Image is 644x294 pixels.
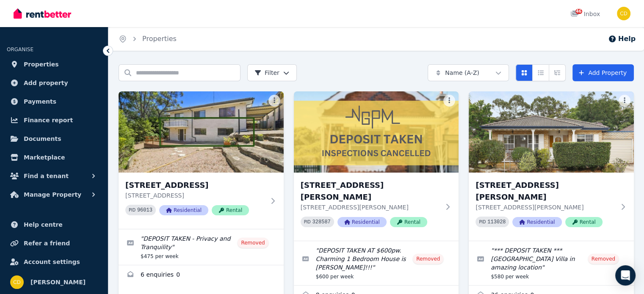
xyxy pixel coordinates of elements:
[617,7,630,20] img: Chris Dimitropoulos
[301,179,440,203] h3: [STREET_ADDRESS][PERSON_NAME]
[24,134,61,144] span: Documents
[24,238,70,248] span: Refer a friend
[24,96,56,107] span: Payments
[268,95,280,107] button: More options
[469,241,634,285] a: Edit listing: *** DEPOSIT TAKEN *** Unique Bayside Villa in amazing location
[129,208,135,212] small: PID
[7,253,101,270] a: Account settings
[7,186,101,203] button: Manage Property
[337,217,387,227] span: Residential
[532,64,549,81] button: Compact list view
[572,64,634,81] a: Add Property
[570,10,600,18] div: Inbox
[125,179,265,191] h3: [STREET_ADDRESS]
[475,203,615,212] p: [STREET_ADDRESS][PERSON_NAME]
[24,59,59,69] span: Properties
[487,219,506,225] code: 113028
[516,64,533,81] button: Card view
[137,207,152,213] code: 96013
[479,220,486,224] small: PID
[212,205,249,215] span: Rental
[7,216,101,233] a: Help centre
[142,35,177,43] a: Properties
[24,115,73,125] span: Finance report
[428,64,509,81] button: Name (A-Z)
[119,265,284,286] a: Enquiries for 1/1A Neptune Street, Padstow
[7,47,33,52] span: ORGANISE
[7,112,101,129] a: Finance report
[549,64,566,81] button: Expanded list view
[24,190,81,200] span: Manage Property
[7,56,101,73] a: Properties
[301,203,440,212] p: [STREET_ADDRESS][PERSON_NAME]
[565,217,603,227] span: Rental
[159,205,208,215] span: Residential
[7,149,101,166] a: Marketplace
[24,78,68,88] span: Add property
[24,152,65,162] span: Marketplace
[294,91,459,241] a: 1/2 Eric Street, Lilyfield[STREET_ADDRESS][PERSON_NAME][STREET_ADDRESS][PERSON_NAME]PID 328587Res...
[7,235,101,252] a: Refer a friend
[10,275,24,289] img: Chris Dimitropoulos
[119,91,284,173] img: 1/1A Neptune Street, Padstow
[469,91,634,173] img: 1/5 Kings Road, Brighton-Le-Sands
[125,191,265,200] p: [STREET_ADDRESS]
[24,257,80,267] span: Account settings
[512,217,561,227] span: Residential
[294,91,459,173] img: 1/2 Eric Street, Lilyfield
[108,27,187,51] nav: Breadcrumb
[475,179,615,203] h3: [STREET_ADDRESS][PERSON_NAME]
[7,168,101,184] button: Find a tenant
[7,130,101,147] a: Documents
[516,64,566,81] div: View options
[7,93,101,110] a: Payments
[7,74,101,91] a: Add property
[119,91,284,229] a: 1/1A Neptune Street, Padstow[STREET_ADDRESS][STREET_ADDRESS]PID 96013ResidentialRental
[294,241,459,285] a: Edit listing: DEPOSIT TAKEN AT $600pw. Charming 1 Bedroom House is Lilyfield!!!
[619,95,630,107] button: More options
[24,171,69,181] span: Find a tenant
[443,95,455,107] button: More options
[254,69,279,77] span: Filter
[119,229,284,265] a: Edit listing: DEPOSIT TAKEN - Privacy and Tranquility
[247,64,297,81] button: Filter
[312,219,331,225] code: 328587
[469,91,634,241] a: 1/5 Kings Road, Brighton-Le-Sands[STREET_ADDRESS][PERSON_NAME][STREET_ADDRESS][PERSON_NAME]PID 11...
[445,69,479,77] span: Name (A-Z)
[608,34,636,44] button: Help
[30,277,86,287] span: [PERSON_NAME]
[615,265,636,286] div: Open Intercom Messenger
[14,7,71,20] img: RentBetter
[390,217,427,227] span: Rental
[24,220,63,230] span: Help centre
[575,9,582,14] span: 46
[304,220,311,224] small: PID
